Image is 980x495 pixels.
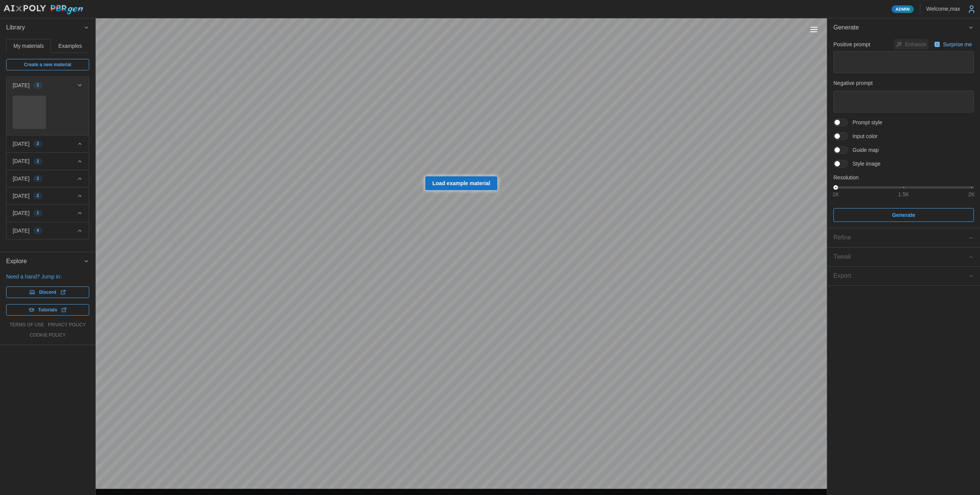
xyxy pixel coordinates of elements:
[905,41,928,48] p: Enhance
[827,18,980,37] button: Generate
[943,41,973,48] p: Surprise me
[848,132,877,140] span: Input color
[932,39,974,50] button: Surprise me
[13,43,44,49] span: My materials
[48,322,86,328] a: privacy policy
[13,175,29,182] p: [DATE]
[433,177,490,190] span: Load example material
[39,287,56,298] span: Discord
[38,304,57,315] span: Tutorials
[833,18,968,37] span: Generate
[37,82,39,88] span: 1
[37,141,39,147] span: 2
[6,287,89,298] a: Discord
[833,233,968,243] div: Refine
[7,135,89,152] button: [DATE]2
[833,41,870,48] p: Positive prompt
[827,267,980,285] button: Export
[7,187,89,204] button: [DATE]2
[37,210,39,216] span: 1
[926,5,960,13] p: Welcome, max
[37,176,39,182] span: 2
[894,39,928,50] button: Enhance
[833,267,968,285] span: Export
[827,247,980,266] button: Tweak
[59,43,82,49] span: Examples
[6,18,83,37] span: Library
[10,322,44,328] a: terms of use
[37,193,39,199] span: 2
[827,228,980,247] button: Refine
[37,228,39,234] span: 4
[6,304,89,316] a: Tutorials
[29,332,65,339] a: cookie policy
[425,176,498,190] a: Load example material
[848,146,879,154] span: Guide map
[13,227,29,234] p: [DATE]
[833,247,968,266] span: Tweak
[3,5,83,15] img: AIxPoly PBRgen
[892,208,915,221] span: Generate
[6,59,89,70] a: Create a new material
[848,119,882,126] span: Prompt style
[13,157,29,165] p: [DATE]
[895,6,910,13] span: Admin
[24,59,71,70] span: Create a new material
[6,273,89,280] p: Need a hand? Jump in:
[7,77,89,94] button: [DATE]1
[827,37,980,228] div: Generate
[13,81,29,89] p: [DATE]
[13,140,29,148] p: [DATE]
[833,79,974,87] p: Negative prompt
[7,94,89,135] div: [DATE]1
[37,158,39,164] span: 2
[7,205,89,221] button: [DATE]1
[808,24,819,35] button: Toggle viewport controls
[6,252,83,271] span: Explore
[833,174,974,181] p: Resolution
[13,192,29,200] p: [DATE]
[7,170,89,187] button: [DATE]2
[13,209,29,217] p: [DATE]
[848,160,880,168] span: Style image
[7,222,89,239] button: [DATE]4
[833,208,974,222] button: Generate
[7,153,89,169] button: [DATE]2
